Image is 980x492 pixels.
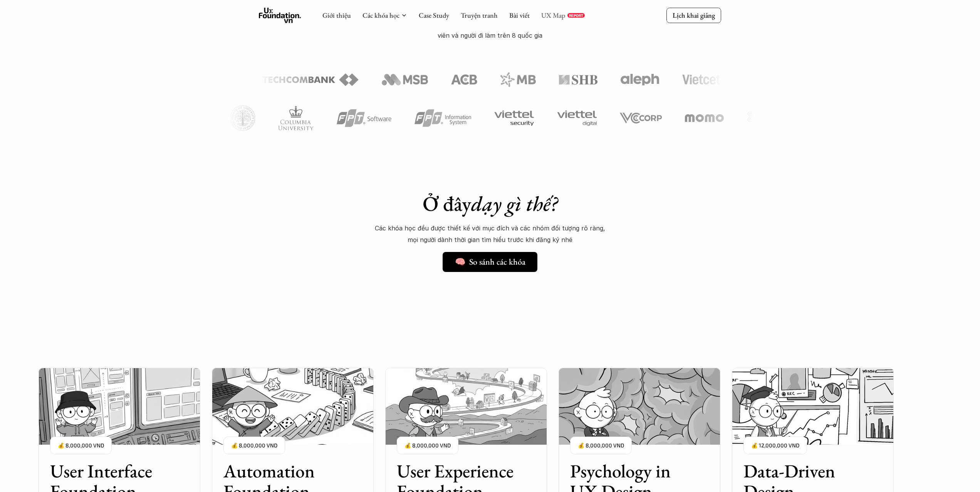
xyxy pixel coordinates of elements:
p: Lịch khai giảng [673,11,715,20]
p: 💰 8,000,000 VND [58,440,104,451]
p: Các khóa học đều được thiết kế với mục đích và các nhóm đối tượng rõ ràng, mọi người dành thời gi... [374,222,606,246]
a: REPORT [567,13,585,18]
a: Case Study [419,11,449,20]
p: 💰 8,000,000 VND [231,440,277,451]
p: 💰 12,000,000 VND [751,440,799,451]
p: REPORT [569,13,583,18]
a: Giới thiệu [322,11,351,20]
a: Các khóa học [362,11,399,20]
a: Truyện tranh [461,11,498,20]
p: 💰 8,000,000 VND [404,440,451,451]
h1: Ở đây [355,191,625,216]
a: Lịch khai giảng [666,8,721,23]
a: 🧠 So sánh các khóa [443,252,537,272]
a: UX Map [541,11,566,20]
p: 💰 8,000,000 VND [578,440,624,451]
h5: 🧠 So sánh các khóa [455,257,525,267]
em: dạy gì thế? [471,190,557,217]
a: Bài viết [509,11,530,20]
